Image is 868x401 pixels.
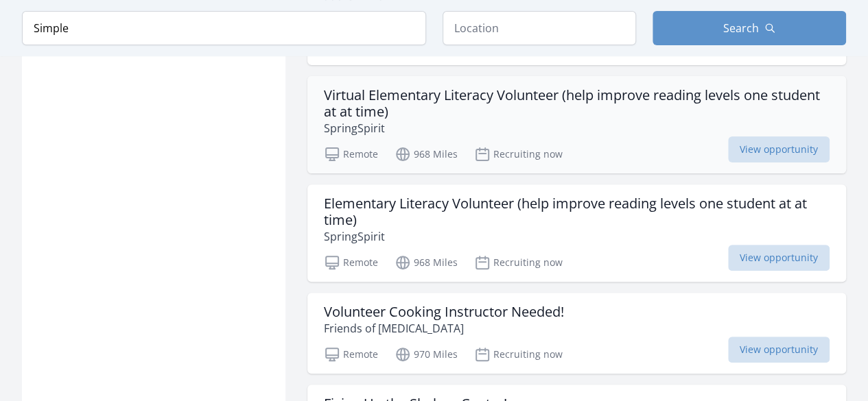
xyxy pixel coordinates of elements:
[324,146,378,162] p: Remote
[22,11,426,45] input: Keyword
[324,228,830,245] p: SpringSpirit
[307,184,846,282] a: Elementary Literacy Volunteer (help improve reading levels one student at at time) SpringSpirit R...
[728,136,830,162] span: View opportunity
[653,11,846,45] button: Search
[324,87,830,120] h3: Virtual Elementary Literacy Volunteer (help improve reading levels one student at at time)
[324,254,378,271] p: Remote
[307,293,846,374] a: Volunteer Cooking Instructor Needed! Friends of [MEDICAL_DATA] Remote 970 Miles Recruiting now Vi...
[307,76,846,173] a: Virtual Elementary Literacy Volunteer (help improve reading levels one student at at time) Spring...
[474,146,563,162] p: Recruiting now
[324,320,564,337] p: Friends of [MEDICAL_DATA]
[324,195,830,228] h3: Elementary Literacy Volunteer (help improve reading levels one student at at time)
[395,346,458,363] p: 970 Miles
[728,337,830,363] span: View opportunity
[324,120,830,136] p: SpringSpirit
[395,254,458,271] p: 968 Miles
[728,245,830,271] span: View opportunity
[395,146,458,162] p: 968 Miles
[474,346,563,363] p: Recruiting now
[474,254,563,271] p: Recruiting now
[443,11,636,45] input: Location
[324,304,564,320] h3: Volunteer Cooking Instructor Needed!
[723,20,759,36] span: Search
[324,346,378,363] p: Remote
